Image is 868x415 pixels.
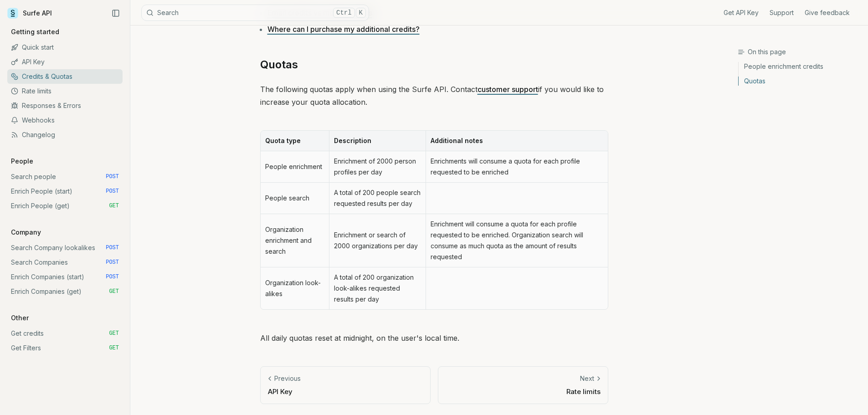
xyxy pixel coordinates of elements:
[7,169,123,184] a: Search people POST
[7,6,52,20] a: Surfe API
[261,214,329,267] td: Organization enrichment and search
[7,255,123,270] a: Search Companies POST
[260,366,431,404] a: PreviousAPI Key
[106,244,119,251] span: POST
[7,341,123,355] a: Get Filters GET
[329,214,426,267] td: Enrichment or search of 2000 organizations per day
[329,151,426,183] td: Enrichment of 2000 person profiles per day
[7,228,45,237] p: Company
[106,173,119,180] span: POST
[7,199,123,213] a: Enrich People (get) GET
[770,8,794,17] a: Support
[580,374,594,383] p: Next
[260,83,608,108] p: The following quotas apply when using the Surfe API. Contact if you would like to increase your q...
[7,84,123,98] a: Rate limits
[738,47,861,56] h3: On this page
[109,330,119,337] span: GET
[7,241,123,255] a: Search Company lookalikes POST
[7,27,63,36] p: Getting started
[426,214,607,267] td: Enrichment will consume a quota for each profile requested to be enriched. Organization search wi...
[7,326,123,341] a: Get credits GET
[106,188,119,195] span: POST
[329,267,426,309] td: A total of 200 organization look-alikes requested results per day
[7,284,123,299] a: Enrich Companies (get) GET
[141,5,369,21] button: SearchCtrlK
[329,131,426,151] th: Description
[805,8,850,17] a: Give feedback
[274,374,301,383] p: Previous
[268,387,423,396] p: API Key
[7,313,32,323] p: Other
[724,8,759,17] a: Get API Key
[7,40,123,55] a: Quick start
[261,151,329,183] td: People enrichment
[356,8,366,18] kbd: K
[426,151,607,183] td: Enrichments will consume a quota for each profile requested to be enriched
[7,184,123,199] a: Enrich People (start) POST
[260,57,298,72] a: Quotas
[106,259,119,266] span: POST
[109,344,119,352] span: GET
[267,25,420,34] a: Where can I purchase my additional credits?
[261,267,329,309] td: Organization look-alikes
[739,74,861,86] a: Quotas
[7,69,123,84] a: Credits & Quotas
[478,85,538,94] a: customer support
[438,366,608,404] a: NextRate limits
[7,113,123,128] a: Webhooks
[260,332,608,344] p: All daily quotas reset at midnight, on the user's local time.
[109,202,119,210] span: GET
[109,6,123,20] button: Collapse Sidebar
[7,270,123,284] a: Enrich Companies (start) POST
[7,55,123,69] a: API Key
[446,387,601,396] p: Rate limits
[109,288,119,295] span: GET
[7,98,123,113] a: Responses & Errors
[261,131,329,151] th: Quota type
[7,128,123,142] a: Changelog
[261,183,329,214] td: People search
[333,8,355,18] kbd: Ctrl
[739,62,861,74] a: People enrichment credits
[426,131,607,151] th: Additional notes
[7,157,37,166] p: People
[329,183,426,214] td: A total of 200 people search requested results per day
[106,273,119,281] span: POST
